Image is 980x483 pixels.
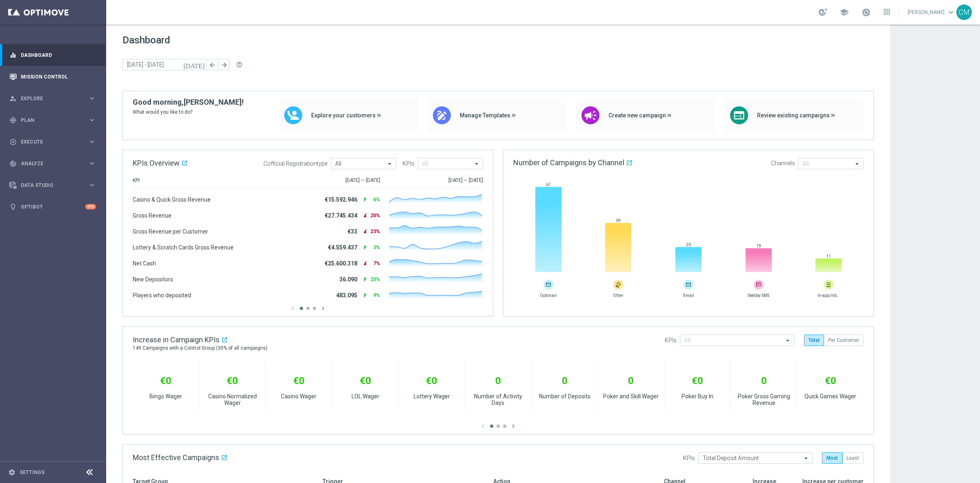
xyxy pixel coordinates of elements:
[21,118,88,123] span: Plan
[9,160,17,167] i: track_changes
[88,116,96,124] i: keyboard_arrow_right
[88,94,96,102] i: keyboard_arrow_right
[9,74,96,80] button: Mission Control
[9,182,88,189] div: Data Studio
[9,52,96,58] button: equalizer Dashboard
[88,160,96,167] i: keyboard_arrow_right
[9,138,88,146] div: Execute
[9,44,96,66] div: Dashboard
[9,95,96,102] button: person_search Explore keyboard_arrow_right
[88,138,96,146] i: keyboard_arrow_right
[9,138,17,146] i: play_circle_outline
[9,160,88,167] div: Analyze
[21,96,88,101] span: Explore
[9,117,88,124] div: Plan
[840,8,849,17] span: school
[21,196,85,218] a: Optibot
[9,139,96,145] button: play_circle_outline Execute keyboard_arrow_right
[21,161,88,166] span: Analyze
[9,66,96,88] div: Mission Control
[9,203,17,211] i: lightbulb
[947,8,955,17] span: keyboard_arrow_down
[21,66,96,88] a: Mission Control
[21,183,88,188] span: Data Studio
[8,469,16,476] i: settings
[9,182,96,189] button: Data Studio keyboard_arrow_right
[85,204,96,209] div: +10
[9,117,96,124] button: gps_fixed Plan keyboard_arrow_right
[21,139,88,144] span: Execute
[9,52,17,59] i: equalizer
[9,160,96,167] button: track_changes Analyze keyboard_arrow_right
[907,6,956,18] a: [PERSON_NAME]keyboard_arrow_down
[20,470,45,475] a: Settings
[9,196,96,218] div: Optibot
[9,95,17,102] i: person_search
[88,181,96,189] i: keyboard_arrow_right
[9,95,88,102] div: Explore
[9,204,96,210] button: lightbulb Optibot +10
[21,44,96,66] a: Dashboard
[956,4,972,20] div: CM
[9,117,17,124] i: gps_fixed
